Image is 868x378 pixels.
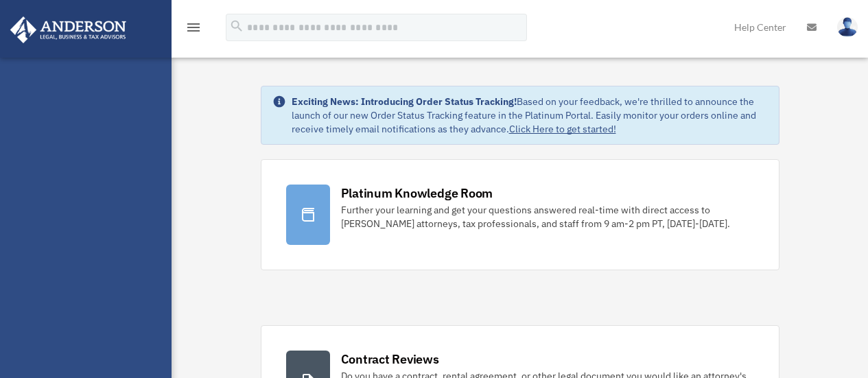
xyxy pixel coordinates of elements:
[6,16,130,43] img: Anderson Advisors Platinum Portal
[341,185,493,202] div: Platinum Knowledge Room
[837,17,858,37] img: User Pic
[185,24,202,36] a: menu
[185,19,202,36] i: menu
[341,351,439,368] div: Contract Reviews
[229,19,244,34] i: search
[509,123,616,135] a: Click Here to get started!
[341,203,754,231] div: Further your learning and get your questions answered real-time with direct access to [PERSON_NAM...
[292,95,517,108] strong: Exciting News: Introducing Order Status Tracking!
[292,95,768,136] div: Based on your feedback, we're thrilled to announce the launch of our new Order Status Tracking fe...
[261,159,779,270] a: Platinum Knowledge Room Further your learning and get your questions answered real-time with dire...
